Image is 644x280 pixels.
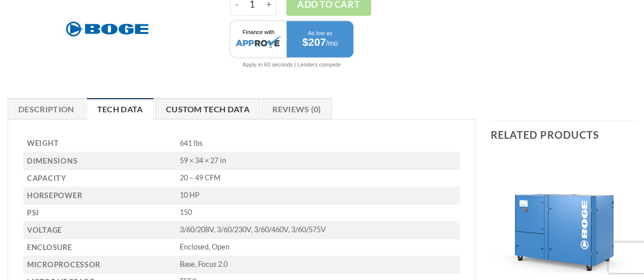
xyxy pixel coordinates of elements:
[23,170,176,187] th: Capacity
[176,135,460,152] td: 641 lbs
[8,98,85,119] a: Description
[176,152,460,170] td: 59 × 34 × 27 in
[23,135,176,152] th: Weight
[180,260,460,269] p: Base, Focus 2.0
[23,256,176,273] th: Microprocessor
[23,239,176,256] th: Enclosure
[180,208,460,217] p: 150
[23,187,176,204] th: Horsepower
[155,98,260,119] a: Custom Tech Data
[23,204,176,222] th: PSI
[491,121,636,148] h3: Related products
[180,191,460,200] p: 10 HP
[180,173,460,183] p: 20 – 49 CFM
[87,98,154,119] a: Tech Data
[23,152,176,170] th: Dimensions
[23,222,176,239] th: Voltage
[262,98,332,119] a: Reviews (0)
[61,16,153,42] img: Boge
[180,242,460,252] p: Enclosed, Open
[180,225,460,235] p: 3/60/208V, 3/60/230V, 3/60/460V, 3/60/575V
